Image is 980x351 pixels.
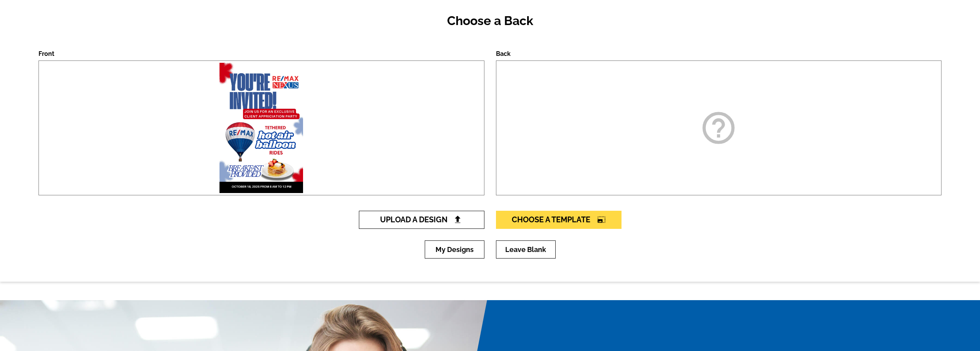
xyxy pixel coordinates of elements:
[496,240,556,259] a: Leave Blank
[496,211,622,229] a: Choose A Templatephoto_size_select_large
[39,50,54,57] label: Front
[218,61,305,195] img: large-thumb.jpg
[512,215,606,224] span: Choose A Template
[380,215,463,224] span: Upload A Design
[425,240,484,259] a: My Designs
[39,13,941,28] h2: Choose a Back
[699,109,738,147] i: help_outline
[496,50,511,57] label: Back
[826,172,980,351] iframe: LiveChat chat widget
[359,211,484,229] a: Upload A Design
[597,216,606,223] i: photo_size_select_large
[454,215,462,223] img: file-upload-black.png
